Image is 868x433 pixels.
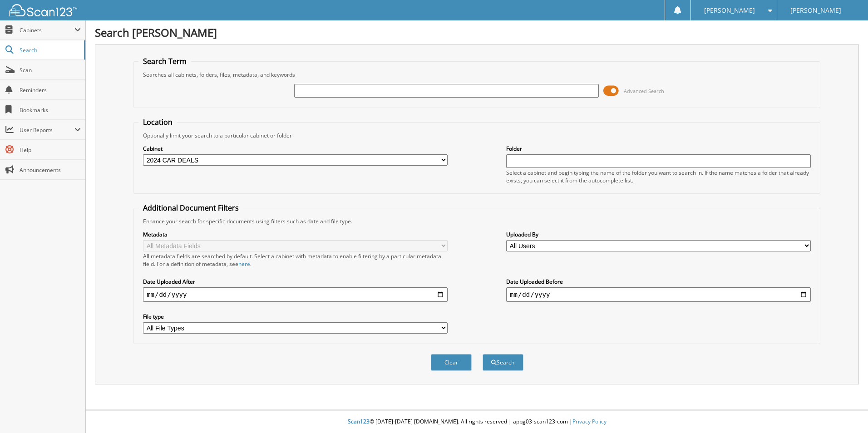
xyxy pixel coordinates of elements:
[138,217,815,225] div: Enhance your search for specific documents using filters such as date and file type.
[20,166,81,174] span: Announcements
[790,8,841,13] span: [PERSON_NAME]
[143,252,448,268] div: All metadata fields are searched by default. Select a cabinet with metadata to enable filtering b...
[506,145,811,153] label: Folder
[143,231,448,238] label: Metadata
[20,66,81,74] span: Scan
[138,117,177,127] legend: Location
[20,146,81,154] span: Help
[823,389,868,433] iframe: Chat Widget
[624,88,664,94] span: Advanced Search
[95,25,859,40] h1: Search [PERSON_NAME]
[143,278,448,285] label: Date Uploaded After
[20,126,74,134] span: User Reports
[348,418,370,425] span: Scan123
[143,287,448,302] input: start
[238,260,250,268] a: here
[506,169,811,184] div: Select a cabinet and begin typing the name of the folder you want to search in. If the name match...
[138,132,815,139] div: Optionally limit your search to a particular cabinet or folder
[138,203,243,213] legend: Additional Document Filters
[20,86,81,94] span: Reminders
[20,46,79,54] span: Search
[506,287,811,302] input: end
[143,313,448,320] label: File type
[483,354,523,371] button: Search
[138,56,191,66] legend: Search Term
[506,278,811,285] label: Date Uploaded Before
[143,145,448,153] label: Cabinet
[704,8,755,13] span: [PERSON_NAME]
[431,354,472,371] button: Clear
[506,231,811,238] label: Uploaded By
[572,418,607,425] a: Privacy Policy
[9,4,77,16] img: scan123-logo-white.svg
[20,26,74,34] span: Cabinets
[86,411,868,433] div: © [DATE]-[DATE] [DOMAIN_NAME]. All rights reserved | appg03-scan123-com |
[138,71,815,79] div: Searches all cabinets, folders, files, metadata, and keywords
[20,106,81,114] span: Bookmarks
